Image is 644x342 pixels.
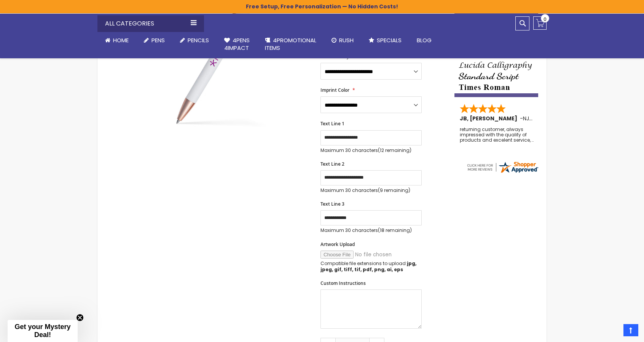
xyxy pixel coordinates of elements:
span: Home [113,36,129,44]
a: Top [623,324,638,336]
span: Artwork Upload [320,241,355,248]
span: Text Line 1 [320,120,344,127]
img: font-personalization-examples [454,24,538,97]
span: Specials [377,36,402,44]
p: Compatible file extensions to upload: [320,260,422,273]
span: JB, [PERSON_NAME] [460,115,520,122]
span: (9 remaining) [378,187,410,193]
a: Pencils [172,32,217,49]
span: 4PROMOTIONAL ITEMS [265,36,316,52]
span: Text Line 3 [320,201,344,207]
button: Close teaser [76,314,84,321]
div: Get your Mystery Deal!Close teaser [8,320,78,342]
span: 4Pens 4impact [224,36,250,52]
span: Get your Mystery Deal! [14,323,70,339]
a: 4pens.com certificate URL [466,169,539,176]
span: - , [520,115,586,122]
a: Specials [361,32,409,49]
a: Rush [324,32,361,49]
a: Blog [409,32,439,49]
div: All Categories [97,15,204,32]
span: Custom Instructions [320,280,366,286]
div: returning customer, always impressed with the quality of products and excelent service, will retu... [460,127,534,143]
span: (12 remaining) [378,147,411,153]
a: Pens [136,32,172,49]
a: Home [97,32,136,49]
span: Rush [339,36,354,44]
p: Maximum 30 characters [320,187,422,193]
p: Maximum 30 characters [320,227,422,233]
p: Maximum 30 characters [320,147,422,153]
strong: jpg, jpeg, gif, tiff, tif, pdf, png, ai, eps [320,260,416,273]
span: NJ [523,115,532,122]
a: 4Pens4impact [217,32,257,57]
span: Imprint Color [320,87,349,93]
span: Pens [151,36,165,44]
img: 4pens.com widget logo [466,160,539,174]
a: 4PROMOTIONALITEMS [257,32,324,57]
span: Pencils [188,36,209,44]
span: 0 [544,16,547,23]
span: Text Line 2 [320,161,344,167]
a: 0 [533,16,547,30]
span: (18 remaining) [378,227,412,233]
span: Blog [417,36,432,44]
